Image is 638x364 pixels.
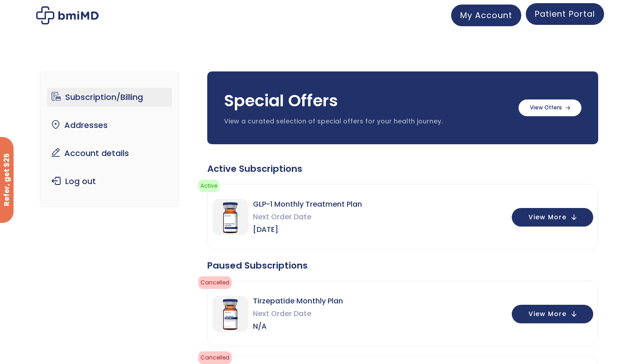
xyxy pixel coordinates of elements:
[253,320,343,333] span: N/A
[40,71,180,207] nav: Account pages
[198,351,232,364] span: cancelled
[207,259,598,272] div: Paused Subscriptions
[47,172,172,191] a: Log out
[526,3,604,25] a: Patient Portal
[198,276,232,289] span: cancelled
[512,208,593,227] button: View More
[224,117,509,126] p: View a curated selection of special offers for your health journey.
[253,307,343,320] span: Next Order Date
[528,311,567,317] span: View More
[253,198,362,211] span: GLP-1 Monthly Treatment Plan
[198,180,219,192] span: active
[512,305,593,323] button: View More
[47,116,172,135] a: Addresses
[47,144,172,163] a: Account details
[528,214,567,220] span: View More
[224,90,509,112] h3: Special Offers
[451,5,521,26] a: My Account
[253,223,362,236] span: [DATE]
[253,211,362,223] span: Next Order Date
[212,199,248,235] img: GLP-1 Monthly Treatment Plan
[36,6,99,24] img: My account
[212,296,248,332] img: Tirzepatide Monthly Plan
[47,88,172,107] a: Subscription/Billing
[253,295,343,307] span: Tirzepatide Monthly Plan
[535,8,595,19] span: Patient Portal
[460,9,512,21] span: My Account
[207,162,598,175] div: Active Subscriptions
